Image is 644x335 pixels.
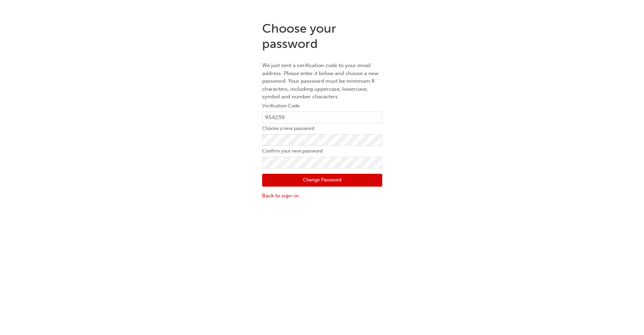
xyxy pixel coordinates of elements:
[262,112,382,123] input: e.g. 123456
[262,21,382,51] h1: Choose your password
[262,147,382,155] label: Confirm your new password
[262,192,382,200] a: Back to sign-in
[262,124,382,133] label: Choose a new password
[262,102,382,110] label: Verification Code
[262,62,382,101] p: We just sent a verification code to your email address. Please enter it below and choose a new pa...
[262,174,382,187] button: Change Password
